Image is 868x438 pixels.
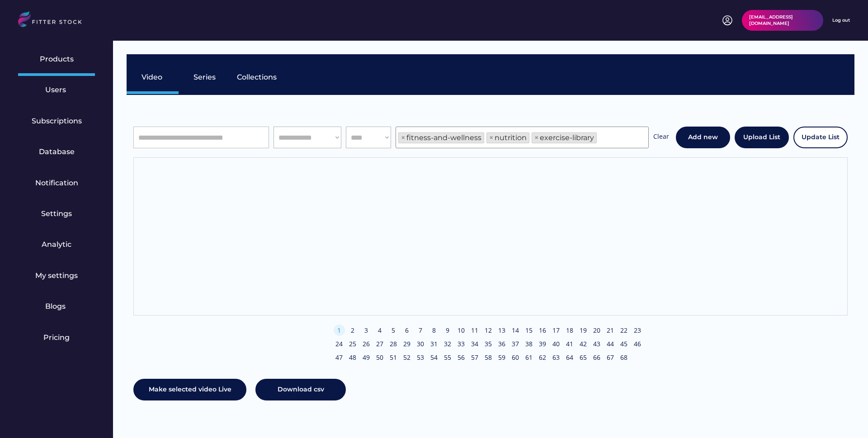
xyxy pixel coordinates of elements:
div: 55 [442,353,453,362]
div: 19 [578,326,589,335]
div: 52 [401,353,413,362]
div: 2 [347,326,359,335]
button: Add new [676,127,730,148]
div: 5 [388,326,399,335]
img: profile-circle.svg [722,15,733,26]
div: 34 [469,339,481,349]
div: 12 [483,326,494,335]
div: 9 [442,326,453,335]
div: 40 [551,339,562,349]
div: 10 [456,326,467,335]
div: 13 [496,326,508,335]
div: 68 [618,353,630,362]
div: 15 [524,326,535,335]
div: 26 [361,339,372,349]
span: × [401,134,406,141]
div: Notification [35,178,78,188]
div: 30 [415,339,426,349]
div: 56 [456,353,467,362]
div: 33 [456,339,467,349]
button: Update List [793,127,848,148]
div: 21 [605,326,616,335]
div: 49 [361,353,372,362]
div: 11 [469,326,481,335]
span: × [534,134,539,141]
div: 25 [347,339,359,349]
div: 67 [605,353,616,362]
div: 28 [388,339,399,349]
div: 59 [496,353,508,362]
div: 32 [442,339,453,349]
button: Make selected video Live [133,379,246,400]
div: 4 [374,326,386,335]
li: fitness-and-wellness [398,132,484,143]
div: 20 [591,326,603,335]
div: 18 [564,326,576,335]
button: Download csv [255,379,346,400]
div: 50 [374,353,386,362]
div: 14 [510,326,521,335]
li: exercise-library [532,132,597,143]
div: 43 [591,339,603,349]
div: 39 [537,339,548,349]
div: 51 [388,353,399,362]
div: 60 [510,353,521,362]
div: 7 [415,326,426,335]
div: Pricing [43,333,70,343]
div: Analytic [42,240,71,250]
div: 36 [496,339,508,349]
div: Products [40,54,74,64]
div: 53 [415,353,426,362]
div: 6 [401,326,413,335]
img: LOGO.svg [18,11,90,30]
div: [EMAIL_ADDRESS][DOMAIN_NAME] [749,14,816,27]
div: Database [39,147,75,157]
div: 65 [578,353,589,362]
span: × [489,134,494,141]
div: 63 [551,353,562,362]
div: Subscriptions [32,116,82,126]
div: 23 [632,326,643,335]
div: 29 [401,339,413,349]
div: 47 [334,353,345,362]
div: 16 [537,326,548,335]
div: Collections [237,72,277,82]
div: Video [142,72,164,82]
div: 22 [618,326,630,335]
div: 45 [618,339,630,349]
div: 54 [429,353,440,362]
div: 61 [524,353,535,362]
div: 41 [564,339,576,349]
li: nutrition [486,132,529,143]
div: 57 [469,353,481,362]
div: 27 [374,339,386,349]
div: 48 [347,353,359,362]
div: 62 [537,353,548,362]
div: 38 [524,339,535,349]
div: 66 [591,353,603,362]
div: Users [45,85,68,95]
div: 46 [632,339,643,349]
div: 44 [605,339,616,349]
div: My settings [35,271,78,281]
div: 3 [361,326,372,335]
div: Settings [41,209,72,219]
button: Upload List [735,127,789,148]
div: 24 [334,339,345,349]
div: Clear [653,132,669,143]
div: 17 [551,326,562,335]
div: 35 [483,339,494,349]
div: 64 [564,353,576,362]
div: 8 [429,326,440,335]
div: 31 [429,339,440,349]
div: 42 [578,339,589,349]
div: Log out [832,17,850,24]
div: 58 [483,353,494,362]
div: 1 [334,326,345,335]
div: Blogs [45,301,68,311]
div: 37 [510,339,521,349]
div: Series [193,72,216,82]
